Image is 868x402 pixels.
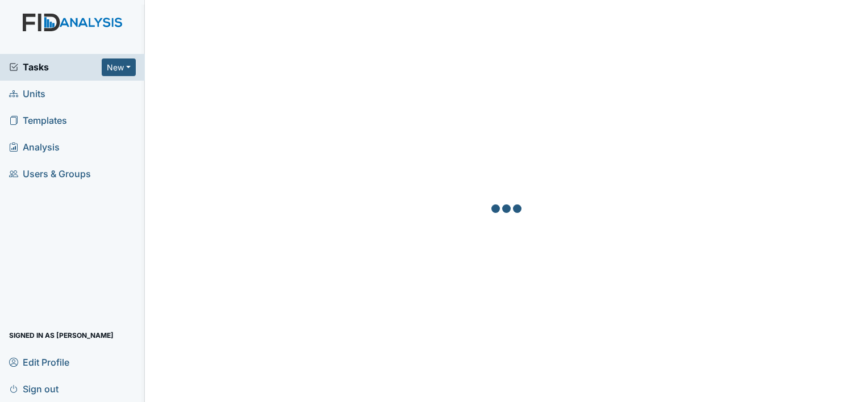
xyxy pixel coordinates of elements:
[9,60,102,74] a: Tasks
[9,353,69,371] span: Edit Profile
[9,85,45,103] span: Units
[9,380,59,397] span: Sign out
[9,165,91,183] span: Users & Groups
[9,139,60,156] span: Analysis
[9,326,114,344] span: Signed in as [PERSON_NAME]
[9,112,67,129] span: Templates
[102,58,136,76] button: New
